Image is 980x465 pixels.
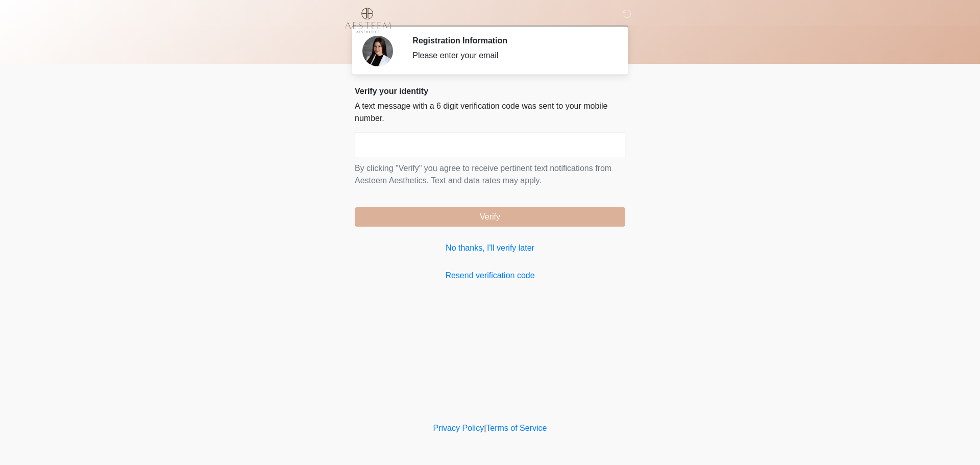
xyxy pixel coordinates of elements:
[484,424,486,432] a: |
[486,424,547,432] a: Terms of Service
[355,162,625,187] p: By clicking "Verify" you agree to receive pertinent text notifications from Aesteem Aesthetics. T...
[412,50,610,62] div: Please enter your email
[355,100,625,125] p: A text message with a 6 digit verification code was sent to your mobile number.
[355,270,625,282] a: Resend verification code
[355,207,625,227] button: Verify
[345,8,391,33] img: Aesteem Aesthetics Logo
[433,424,484,432] a: Privacy Policy
[355,242,625,254] a: No thanks, I'll verify later
[355,86,625,96] h2: Verify your identity
[362,36,393,66] img: Agent Avatar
